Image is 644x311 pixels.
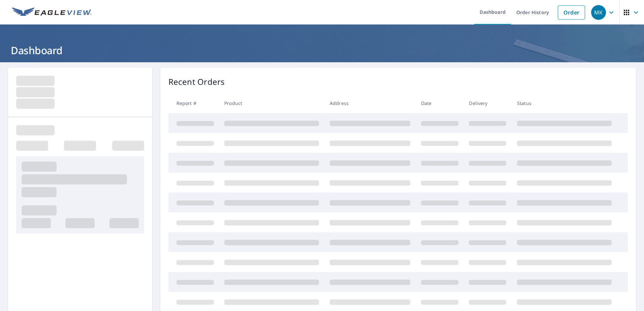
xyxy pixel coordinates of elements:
th: Product [219,93,324,113]
th: Status [512,93,617,113]
h1: Dashboard [8,43,636,57]
th: Date [416,93,464,113]
img: EV Logo [12,7,92,18]
th: Delivery [463,93,512,113]
a: Order [558,5,585,20]
p: Recent Orders [168,76,225,88]
th: Report # [168,93,219,113]
div: MK [591,5,606,20]
th: Address [324,93,416,113]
